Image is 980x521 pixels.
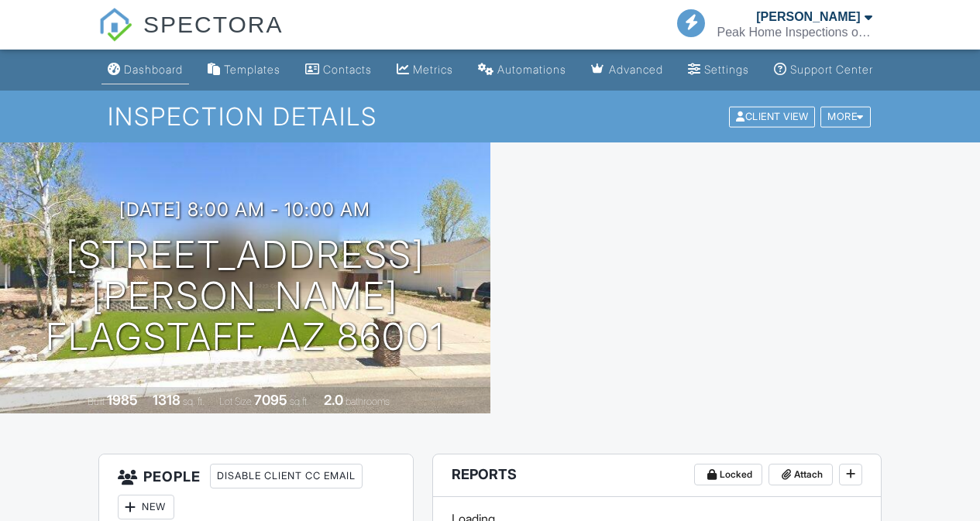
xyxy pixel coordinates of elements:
[118,495,174,519] div: New
[143,8,284,40] span: SPECTORA
[727,110,819,122] a: Client View
[717,25,872,40] div: Peak Home Inspections of Northern Arizona
[585,56,669,84] a: Advanced
[201,56,287,84] a: Templates
[98,23,284,52] a: SPECTORA
[107,392,138,408] div: 1985
[324,392,343,408] div: 2.0
[682,56,755,84] a: Settings
[219,396,252,407] span: Lot Size
[210,464,363,488] div: Disable Client CC Email
[98,8,132,42] img: The Best Home Inspection Software - Spectora
[472,56,573,84] a: Automations (Basic)
[820,106,871,127] div: More
[119,199,370,220] h3: [DATE] 8:00 am - 10:00 am
[108,103,872,130] h1: Inspection Details
[25,235,466,357] h1: [STREET_ADDRESS][PERSON_NAME] Flagstaff, AZ 86001
[756,9,860,25] div: [PERSON_NAME]
[497,63,566,76] div: Automations
[290,396,309,407] span: sq.ft.
[153,392,181,408] div: 1318
[224,63,280,76] div: Templates
[254,392,287,408] div: 7095
[299,56,378,84] a: Contacts
[124,63,183,76] div: Dashboard
[183,396,205,407] span: sq. ft.
[768,56,879,84] a: Support Center
[413,63,453,76] div: Metrics
[390,56,459,84] a: Metrics
[323,63,372,76] div: Contacts
[790,63,873,76] div: Support Center
[704,63,749,76] div: Settings
[346,396,390,407] span: bathrooms
[88,396,105,407] span: Built
[729,106,815,127] div: Client View
[101,56,189,84] a: Dashboard
[609,63,663,76] div: Advanced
